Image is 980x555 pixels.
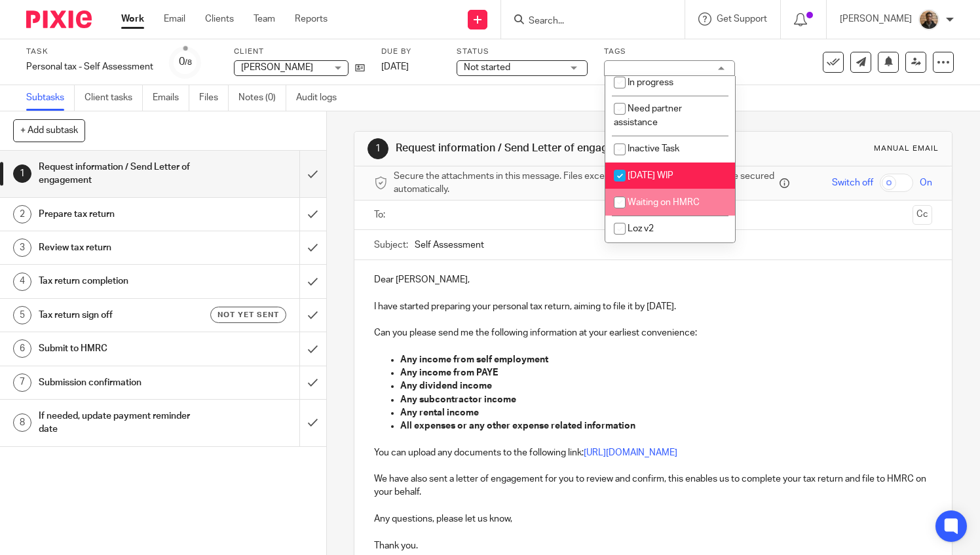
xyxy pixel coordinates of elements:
[381,47,440,57] label: Due by
[920,176,932,189] span: On
[185,59,192,66] small: /8
[39,204,204,224] h1: Prepare tax return
[85,85,143,111] a: Client tasks
[13,205,31,223] div: 2
[374,326,932,339] p: Can you please send me the following information at your earliest convenience:
[39,305,204,325] h1: Tax return sign off
[394,170,776,197] span: Secure the attachments in this message. Files exceeding the size limit (10MB) will be secured aut...
[614,104,682,127] span: Need partner assistance
[604,47,735,57] label: Tags
[39,271,204,291] h1: Tax return completion
[234,47,365,57] label: Client
[874,144,939,154] div: Manual email
[39,373,204,392] h1: Submission confirmation
[840,12,912,26] p: [PERSON_NAME]
[381,62,409,71] span: [DATE]
[13,239,31,257] div: 3
[457,47,588,57] label: Status
[13,273,31,291] div: 4
[400,408,479,417] strong: Any rental income
[717,14,767,24] span: Get Support
[39,406,204,440] h1: If needed, update payment reminder date
[400,421,635,431] strong: All expenses or any other expense related information
[374,472,932,499] p: We have also sent a letter of engagement for you to review and confirm, this enables us to comple...
[400,395,516,404] strong: Any subcontractor income
[26,10,92,28] img: Pixie
[400,355,548,364] strong: Any income from self employment
[153,85,189,111] a: Emails
[400,368,498,377] strong: Any income from PAYE
[628,224,654,233] span: Loz v2
[39,339,204,358] h1: Submit to HMRC
[296,85,347,111] a: Audit logs
[918,9,939,30] img: WhatsApp%20Image%202025-04-23%20.jpg
[374,208,388,221] label: To:
[628,78,673,87] span: In progress
[13,164,31,183] div: 1
[628,171,673,180] span: [DATE] WIP
[254,12,275,26] a: Team
[164,12,185,26] a: Email
[374,239,408,252] label: Subject:
[39,238,204,258] h1: Review tax return
[396,142,681,155] h1: Request information / Send Letter of engagement
[199,85,229,111] a: Files
[121,12,144,26] a: Work
[527,16,645,28] input: Search
[295,12,328,26] a: Reports
[374,446,932,459] p: You can upload any documents to the following link:
[26,60,153,73] div: Personal tax - Self Assessment
[205,12,234,26] a: Clients
[584,448,677,457] a: [URL][DOMAIN_NAME]
[13,413,31,432] div: 8
[13,339,31,358] div: 6
[26,85,75,111] a: Subtasks
[374,273,932,286] p: Dear [PERSON_NAME],
[241,63,313,72] span: [PERSON_NAME]
[179,54,192,69] div: 0
[217,309,279,320] span: Not yet sent
[238,85,286,111] a: Notes (0)
[26,47,153,57] label: Task
[374,512,932,526] p: Any questions, please let us know,
[832,176,873,189] span: Switch off
[913,205,932,225] button: Cc
[367,138,388,159] div: 1
[400,381,492,391] strong: Any dividend income
[39,157,204,191] h1: Request information / Send Letter of engagement
[628,144,679,153] span: Inactive Task
[13,119,85,142] button: + Add subtask
[628,198,700,207] span: Waiting on HMRC
[13,373,31,392] div: 7
[13,306,31,324] div: 5
[374,539,932,552] p: Thank you.
[464,63,510,72] span: Not started
[374,300,932,313] p: I have started preparing your personal tax return, aiming to file it by [DATE].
